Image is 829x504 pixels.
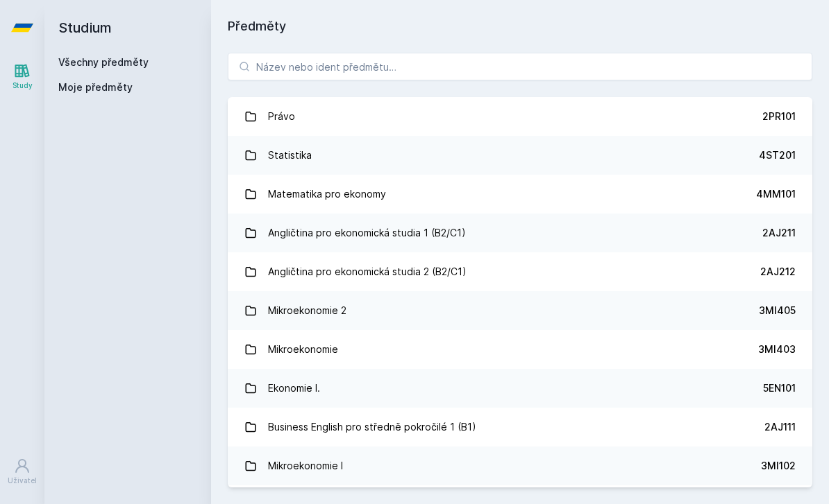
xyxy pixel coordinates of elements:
div: 3MI102 [761,459,796,473]
input: Název nebo ident předmětu… [228,53,812,80]
a: Právo 2PR101 [228,97,812,136]
a: Matematika pro ekonomy 4MM101 [228,175,812,214]
div: Právo [268,103,295,130]
div: 2AJ111 [764,420,796,434]
a: Angličtina pro ekonomická studia 1 (B2/C1) 2AJ211 [228,214,812,252]
div: 3MI403 [758,342,796,356]
div: 2AJ212 [760,265,796,279]
a: Uživatel [3,451,42,493]
h1: Předměty [228,17,812,36]
div: Mikroekonomie 2 [268,297,346,324]
div: Matematika pro ekonomy [268,180,386,208]
span: Moje předměty [58,80,133,94]
div: Mikroekonomie I [268,452,343,480]
a: Business English pro středně pokročilé 1 (B1) 2AJ111 [228,408,812,446]
div: Statistika [268,141,312,169]
div: 2AJ211 [762,226,796,240]
a: Angličtina pro ekonomická studia 2 (B2/C1) 2AJ212 [228,252,812,291]
div: Uživatel [8,476,37,486]
a: Study [3,55,42,98]
div: Angličtina pro ekonomická studia 1 (B2/C1) [268,219,466,247]
div: Ekonomie I. [268,374,320,402]
div: Study [12,80,33,91]
div: Angličtina pro ekonomická studia 2 (B2/C1) [268,258,467,286]
a: Mikroekonomie 2 3MI405 [228,291,812,330]
div: 4MM101 [756,187,796,201]
a: Mikroekonomie 3MI403 [228,330,812,369]
div: 5EN101 [763,381,796,395]
div: 2PR101 [762,110,796,123]
a: Statistika 4ST201 [228,136,812,175]
a: Ekonomie I. 5EN101 [228,369,812,408]
div: Mikroekonomie [268,336,338,363]
a: Všechny předměty [58,56,149,68]
div: Business English pro středně pokročilé 1 (B1) [268,413,476,441]
a: Mikroekonomie I 3MI102 [228,446,812,485]
div: 4ST201 [759,148,796,162]
div: 3MI405 [759,304,796,318]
